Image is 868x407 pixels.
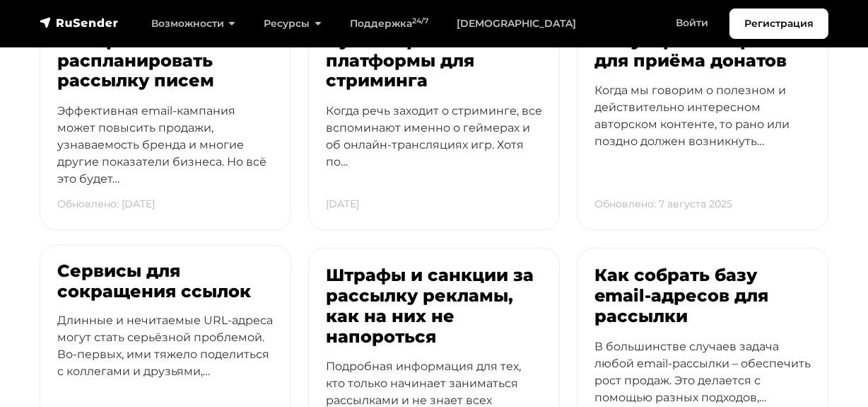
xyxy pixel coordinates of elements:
p: Обновлено: 7 августа 2025 [594,190,732,219]
h3: Лучшие российские платформы для стриминга [326,30,542,91]
a: Ресурсы [250,9,335,38]
h3: Штрафы и санкции за рассылку рекламы, как на них не напороться [326,265,542,347]
h3: Как собрать базу email-адресов для рассылки [594,265,811,326]
h3: Сервисы для сокращения ссылок [57,261,274,302]
p: Когда речь заходит о стриминге, все вспоминают именно о геймерах и об онлайн-трансляциях игр. Хот... [326,103,542,196]
a: Регистрация [729,8,828,39]
h3: Как грамотно распланировать рассылку писем [57,30,274,91]
p: Обновлено: [DATE] [57,190,155,219]
a: [DEMOGRAPHIC_DATA] [442,9,590,38]
a: Возможности [137,9,250,38]
p: Длинные и нечитаемые URL-адреса могут стать серьёзной проблемой. Во-первых, ими тяжело поделиться... [57,312,274,406]
h3: Популярные сервисы для приёма донатов [594,30,811,71]
a: Как грамотно распланировать рассылку писем Эффективная email-кампания может повысить продажи, узн... [40,13,291,231]
sup: 24/7 [412,16,428,25]
a: Войти [662,8,722,38]
img: RuSender [40,16,119,30]
p: Когда мы говорим о полезном и действительно интересном авторском контенте, то рано или поздно дол... [594,82,811,176]
p: Эффективная email-кампания может повысить продажи, узнаваемость бренда и многие другие показатели... [57,103,274,213]
a: Популярные сервисы для приёма донатов Когда мы говорим о полезном и действительно интересном авто... [577,13,828,231]
p: [DATE] [326,190,359,219]
a: Лучшие российские платформы для стриминга Когда речь заходит о стриминге, все вспоминают именно о... [308,13,560,231]
a: Поддержка24/7 [336,9,442,38]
